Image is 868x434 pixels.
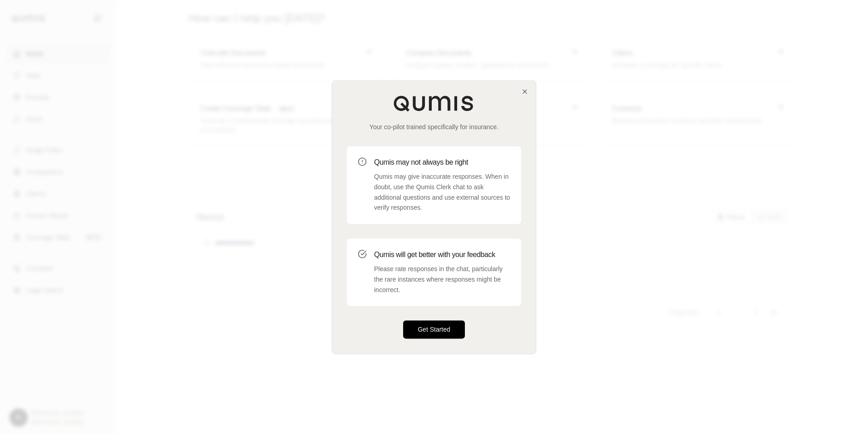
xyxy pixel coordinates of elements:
[374,264,510,295] p: Please rate responses in the chat, particularly the rare instances where responses might be incor...
[374,157,510,168] h3: Qumis may not always be right
[403,321,465,339] button: Get Started
[347,122,521,131] p: Your co-pilot trained specifically for insurance.
[393,95,475,111] img: Qumis Logo
[374,249,510,260] h3: Qumis will get better with your feedback
[374,172,510,213] p: Qumis may give inaccurate responses. When in doubt, use the Qumis Clerk chat to ask additional qu...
